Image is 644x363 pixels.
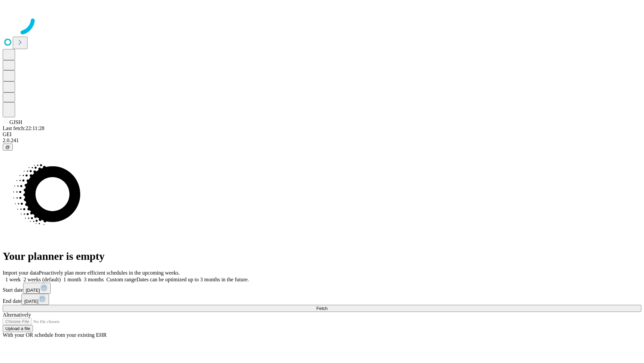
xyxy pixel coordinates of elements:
[23,277,61,282] span: 2 weeks (default)
[84,277,104,282] span: 3 months
[3,305,641,312] button: Fetch
[3,270,39,276] span: Import your data
[3,325,33,332] button: Upload a file
[3,131,641,137] div: GEI
[3,283,641,294] div: Start date
[3,332,107,338] span: With your OR schedule from your existing EHR
[26,288,40,293] span: [DATE]
[23,283,51,294] button: [DATE]
[3,137,641,144] div: 2.0.241
[39,270,180,276] span: Proactively plan more efficient schedules in the upcoming weeks.
[3,125,44,131] span: Last fetch: 22:11:28
[5,277,21,282] span: 1 week
[137,277,249,282] span: Dates can be optimized up to 3 months in the future.
[3,312,31,318] span: Alternatively
[3,250,641,263] h1: Your planner is empty
[9,119,22,125] span: GJSH
[3,294,641,305] div: End date
[21,294,49,305] button: [DATE]
[316,306,327,311] span: Fetch
[63,277,81,282] span: 1 month
[106,277,136,282] span: Custom range
[5,145,10,150] span: @
[24,299,38,304] span: [DATE]
[3,144,13,151] button: @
